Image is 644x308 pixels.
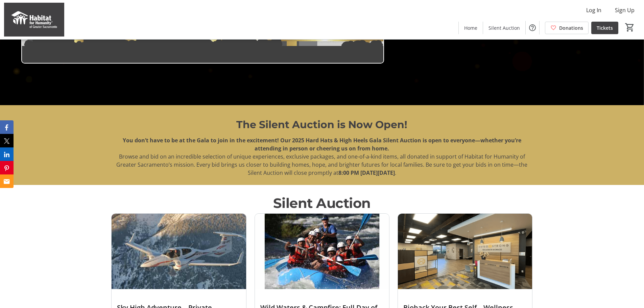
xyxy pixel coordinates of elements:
img: Habitat for Humanity of Greater Sacramento's Logo [4,3,64,37]
span: . [395,169,396,176]
span: Sign Up [615,6,635,14]
img: Sky High Adventure – Private Sightseeing Flight over Sacramento or San Francisco [112,214,246,289]
a: Home [459,22,483,34]
img: Wild Waters & Campfire: Full Day of Rafting and Overnight Camping for Six [255,214,389,289]
span: Silent Auction [488,24,520,31]
button: Sign Up [610,5,640,16]
a: Tickets [591,22,618,34]
p: Silent Auction [273,193,371,213]
strong: 8:00 PM [DATE][DATE] [338,169,395,176]
a: Donations [545,22,589,34]
span: Browse and bid on an incredible selection of unique experiences, exclusive packages, and one-of-a... [116,153,527,176]
span: Tickets [597,24,613,31]
button: Log In [581,5,607,16]
span: Donations [559,24,583,31]
button: Cart [624,21,636,33]
a: Silent Auction [483,22,525,34]
img: Biohack Your Best Self – Wellness Optimization Experience [398,214,532,289]
strong: You don’t have to be at the Gala to join in the excitement! Our 2025 Hard Hats & High Heels Gala ... [123,137,521,152]
button: Help [526,21,539,34]
span: The Silent Auction is Now Open! [236,118,407,131]
span: Log In [586,6,601,14]
span: Home [464,24,477,31]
